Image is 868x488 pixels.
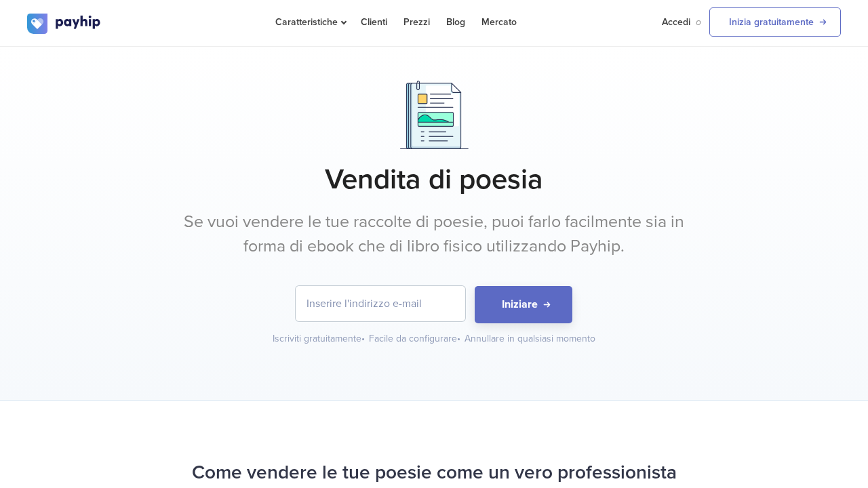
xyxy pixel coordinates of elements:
a: Inizia gratuitamente [709,7,841,37]
img: logo.svg [27,14,102,34]
div: Annullare in qualsiasi momento [465,332,595,346]
div: Iscriviti gratuitamente [273,332,366,346]
div: Facile da configurare [369,332,462,346]
button: Iniziare [475,286,572,323]
h1: Vendita di poesia [27,163,841,197]
span: Caratteristiche [275,16,344,28]
span: • [361,333,365,344]
input: Inserire l'indirizzo e-mail [296,286,465,321]
span: • [457,333,460,344]
img: Documents.png [400,81,469,149]
p: Se vuoi vendere le tue raccolte di poesie, puoi farlo facilmente sia in forma di ebook che di lib... [180,210,688,258]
